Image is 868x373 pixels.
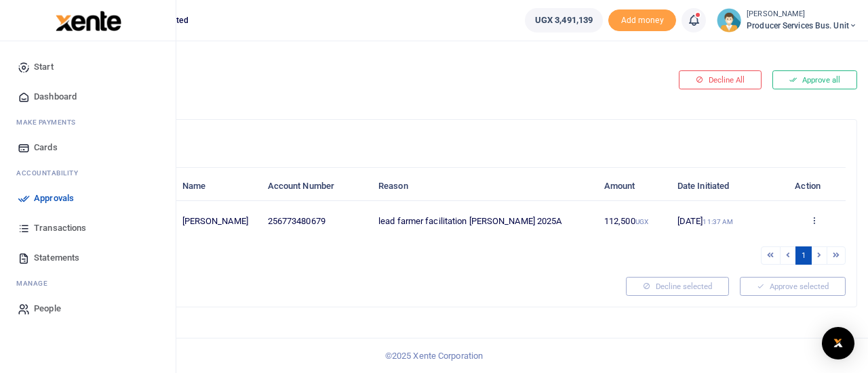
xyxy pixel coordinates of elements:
[747,9,857,20] small: [PERSON_NAME]
[519,8,608,32] li: Wallet ballance
[535,14,593,27] span: UGX 3,491,139
[608,9,676,32] li: Toup your wallet
[371,172,597,201] th: Reason: activate to sort column ascending
[11,82,165,112] a: Dashboard
[174,172,260,201] th: Name: activate to sort column ascending
[11,133,165,162] a: Cards
[34,60,54,74] span: Start
[11,52,165,82] a: Start
[56,11,121,31] img: logo-large
[608,14,676,24] a: Add money
[717,8,741,32] img: profile-user
[822,327,854,359] div: Open Intercom Messenger
[63,245,449,266] div: Showing 1 to 1 of 1 entries
[34,141,58,154] span: Cards
[34,251,79,265] span: Statements
[717,8,857,32] a: profile-user [PERSON_NAME] Producer Services Bus. Unit
[597,172,670,201] th: Amount: activate to sort column ascending
[525,8,603,32] a: UGX 3,491,139
[703,218,733,225] small: 11:37 AM
[11,243,165,273] a: Statements
[783,172,846,201] th: Action: activate to sort column ascending
[34,221,86,235] span: Transactions
[11,294,165,324] a: People
[34,302,61,315] span: People
[597,201,670,240] td: 112,500
[52,58,585,73] h4: Pending your approval
[34,90,77,104] span: Dashboard
[63,131,846,146] h4: Mobile Money
[11,162,165,183] li: Ac
[23,278,48,288] span: anage
[795,246,812,265] a: 1
[747,20,857,32] span: Producer Services Bus. Unit
[260,172,370,201] th: Account Number: activate to sort column ascending
[23,117,76,127] span: ake Payments
[34,192,74,205] span: Approvals
[635,218,648,225] small: UGX
[670,201,783,240] td: [DATE]
[772,70,857,89] button: Approve all
[54,15,121,25] a: logo-small logo-large logo-large
[11,273,165,294] li: M
[260,201,370,240] td: 256773480679
[679,70,762,89] button: Decline All
[48,79,585,102] a: Back to categories
[11,213,165,243] a: Transactions
[11,112,165,133] li: M
[26,168,78,178] span: countability
[670,172,783,201] th: Date Initiated: activate to sort column ascending
[608,9,676,32] span: Add money
[371,201,597,240] td: lead farmer facilitation [PERSON_NAME] 2025A
[174,201,260,240] td: [PERSON_NAME]
[11,183,165,213] a: Approvals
